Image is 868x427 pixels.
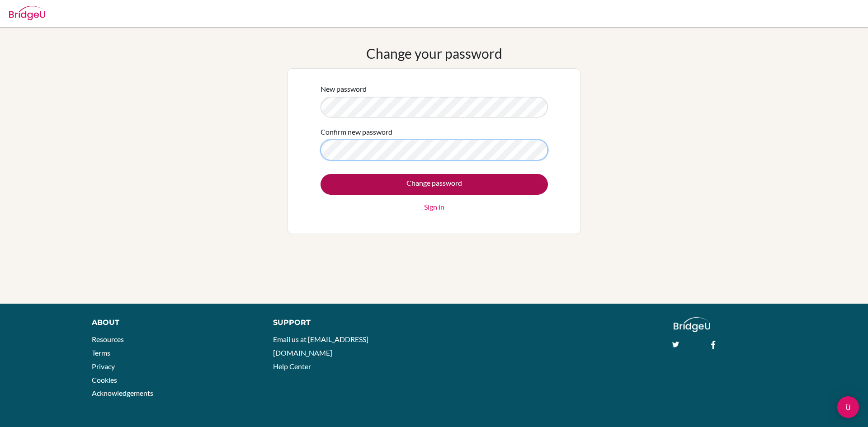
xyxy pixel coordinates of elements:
a: Sign in [424,202,444,212]
img: logo_white@2x-f4f0deed5e89b7ecb1c2cc34c3e3d731f90f0f143d5ea2071677605dd97b5244.png [674,317,710,332]
input: Change password [321,174,548,195]
img: Bridge-U [9,6,45,20]
a: Resources [92,335,124,343]
a: Cookies [92,375,117,384]
div: Open Intercom Messenger [837,396,859,418]
a: Help Center [273,362,311,371]
label: Confirm new password [321,127,392,137]
div: Support [273,317,424,328]
div: About [92,317,253,328]
label: New password [321,84,367,94]
a: Privacy [92,362,115,371]
a: Terms [92,348,110,357]
a: Email us at [EMAIL_ADDRESS][DOMAIN_NAME] [273,335,368,357]
h1: Change your password [366,45,502,61]
a: Acknowledgements [92,389,153,397]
